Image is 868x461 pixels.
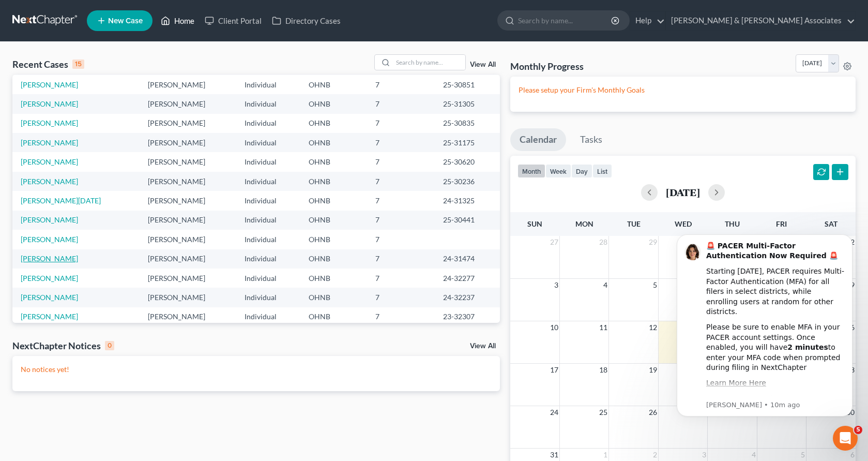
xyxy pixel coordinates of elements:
[648,321,658,334] span: 12
[236,172,300,191] td: Individual
[140,75,237,94] td: [PERSON_NAME]
[435,191,500,210] td: 24-31325
[435,288,500,307] td: 24-32237
[300,94,367,113] td: OHNB
[21,274,78,282] a: [PERSON_NAME]
[21,157,78,166] a: [PERSON_NAME]
[21,80,78,89] a: [PERSON_NAME]
[435,114,500,133] td: 25-30835
[236,152,300,171] td: Individual
[300,307,367,326] td: OHNB
[21,196,101,205] a: [PERSON_NAME][DATE]
[571,128,612,151] a: Tasks
[236,269,300,288] td: Individual
[648,236,658,248] span: 29
[598,236,608,248] span: 28
[367,269,435,288] td: 7
[300,114,367,133] td: OHNB
[367,211,435,230] td: 7
[140,191,237,210] td: [PERSON_NAME]
[435,94,500,113] td: 25-31305
[236,94,300,113] td: Individual
[300,230,367,249] td: OHNB
[300,191,367,210] td: OHNB
[21,138,78,147] a: [PERSON_NAME]
[300,249,367,269] td: OHNB
[571,164,592,178] button: day
[300,133,367,152] td: OHNB
[549,236,559,248] span: 27
[367,230,435,249] td: 7
[598,321,608,334] span: 11
[549,449,559,461] span: 31
[236,191,300,210] td: Individual
[592,164,612,178] button: list
[549,321,559,334] span: 10
[470,61,496,68] a: View All
[435,269,500,288] td: 24-32277
[367,249,435,269] td: 7
[140,288,237,307] td: [PERSON_NAME]
[236,211,300,230] td: Individual
[598,364,608,376] span: 18
[156,11,200,30] a: Home
[300,288,367,307] td: OHNB
[21,215,78,224] a: [PERSON_NAME]
[140,94,237,113] td: [PERSON_NAME]
[553,279,559,291] span: 3
[367,172,435,191] td: 7
[648,406,658,419] span: 26
[21,118,78,127] a: [PERSON_NAME]
[300,211,367,230] td: OHNB
[140,307,237,326] td: [PERSON_NAME]
[602,449,608,461] span: 1
[367,75,435,94] td: 7
[12,58,84,70] div: Recent Cases
[517,164,545,178] button: month
[140,269,237,288] td: [PERSON_NAME]
[236,75,300,94] td: Individual
[140,172,237,191] td: [PERSON_NAME]
[666,187,700,198] h2: [DATE]
[527,219,542,228] span: Sun
[627,219,641,228] span: Tue
[435,249,500,269] td: 24-31474
[630,11,665,30] a: Help
[300,75,367,94] td: OHNB
[140,133,237,152] td: [PERSON_NAME]
[849,449,856,461] span: 6
[267,11,346,30] a: Directory Cases
[105,341,114,350] div: 0
[367,133,435,152] td: 7
[21,177,78,186] a: [PERSON_NAME]
[367,288,435,307] td: 7
[435,75,500,94] td: 25-30851
[140,230,237,249] td: [PERSON_NAME]
[236,133,300,152] td: Individual
[300,172,367,191] td: OHNB
[518,11,613,30] input: Search by name...
[652,449,658,461] span: 2
[435,307,500,326] td: 23-32307
[575,219,593,228] span: Mon
[652,279,658,291] span: 5
[435,133,500,152] td: 25-31175
[140,249,237,269] td: [PERSON_NAME]
[367,94,435,113] td: 7
[236,230,300,249] td: Individual
[393,55,465,70] input: Search by name...
[598,406,608,419] span: 25
[140,114,237,133] td: [PERSON_NAME]
[435,172,500,191] td: 25-30236
[470,343,496,350] a: View All
[140,211,237,230] td: [PERSON_NAME]
[367,114,435,133] td: 7
[21,254,78,263] a: [PERSON_NAME]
